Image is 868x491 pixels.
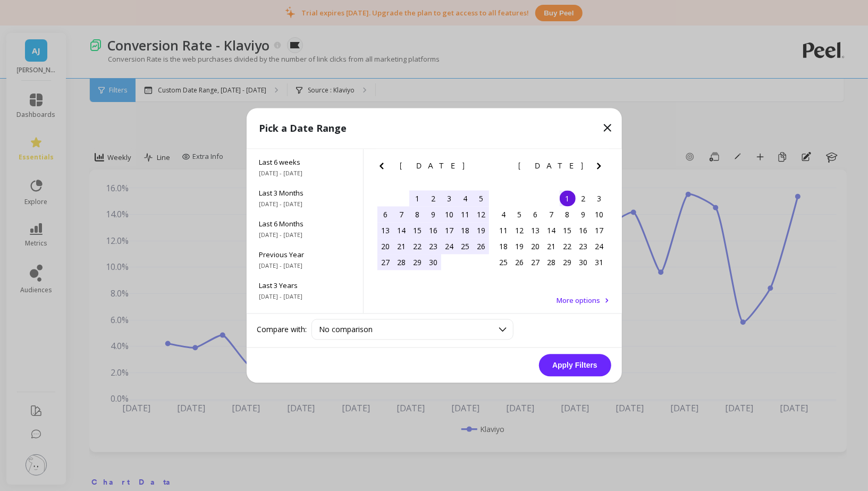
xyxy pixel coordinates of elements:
div: Choose Sunday, May 11th, 2025 [496,223,512,239]
div: Choose Tuesday, April 22nd, 2025 [409,239,425,255]
span: [DATE] [400,162,466,171]
div: Choose Wednesday, April 23rd, 2025 [425,239,441,255]
div: Choose Saturday, April 5th, 2025 [473,191,489,207]
div: Choose Wednesday, April 30th, 2025 [425,255,441,270]
div: Choose Thursday, April 24th, 2025 [441,239,457,255]
div: Choose Monday, May 26th, 2025 [512,255,528,270]
div: Choose Thursday, May 29th, 2025 [560,255,576,270]
div: Choose Saturday, May 17th, 2025 [592,223,608,239]
div: Choose Monday, April 7th, 2025 [393,207,409,223]
label: Compare with: [257,324,307,335]
div: Choose Thursday, April 17th, 2025 [441,223,457,239]
div: Choose Thursday, May 22nd, 2025 [560,239,576,255]
span: [DATE] - [DATE] [259,262,350,270]
div: Choose Tuesday, April 8th, 2025 [409,207,425,223]
div: Choose Wednesday, May 7th, 2025 [544,207,560,223]
div: Choose Sunday, May 4th, 2025 [496,207,512,223]
span: [DATE] - [DATE] [259,200,350,209]
div: Choose Thursday, May 1st, 2025 [560,191,576,207]
div: Choose Saturday, May 24th, 2025 [592,239,608,255]
div: Choose Saturday, May 31st, 2025 [592,255,608,270]
div: Choose Friday, May 16th, 2025 [576,223,592,239]
div: Choose Tuesday, April 15th, 2025 [409,223,425,239]
div: Choose Monday, May 12th, 2025 [512,223,528,239]
div: Choose Saturday, May 10th, 2025 [592,207,608,223]
span: Last 3 Months [259,189,350,198]
div: Choose Sunday, May 18th, 2025 [496,239,512,255]
div: Choose Monday, May 5th, 2025 [512,207,528,223]
button: Apply Filters [539,354,611,377]
div: Choose Friday, April 18th, 2025 [457,223,473,239]
span: No comparison [319,325,373,335]
div: Choose Friday, April 11th, 2025 [457,207,473,223]
button: Next Month [474,160,491,177]
div: Choose Saturday, April 19th, 2025 [473,223,489,239]
div: Choose Sunday, April 27th, 2025 [377,255,393,270]
div: month 2025-04 [377,191,489,270]
p: Pick a Date Range [259,121,347,136]
div: Choose Wednesday, May 14th, 2025 [544,223,560,239]
div: Choose Thursday, May 15th, 2025 [560,223,576,239]
span: More options [557,296,601,306]
div: Choose Friday, May 9th, 2025 [576,207,592,223]
div: Choose Tuesday, May 6th, 2025 [528,207,544,223]
div: Choose Wednesday, April 2nd, 2025 [425,191,441,207]
span: [DATE] [518,162,585,171]
span: [DATE] - [DATE] [259,231,350,240]
div: Choose Tuesday, May 13th, 2025 [528,223,544,239]
span: [DATE] - [DATE] [259,293,350,301]
div: Choose Wednesday, April 9th, 2025 [425,207,441,223]
div: Choose Monday, April 21st, 2025 [393,239,409,255]
div: Choose Monday, April 14th, 2025 [393,223,409,239]
div: Choose Tuesday, April 1st, 2025 [409,191,425,207]
div: Choose Sunday, April 20th, 2025 [377,239,393,255]
button: Previous Month [375,160,392,177]
div: Choose Friday, April 4th, 2025 [457,191,473,207]
span: Last 3 Years [259,281,350,291]
div: month 2025-05 [496,191,608,270]
div: Choose Tuesday, May 20th, 2025 [528,239,544,255]
div: Choose Thursday, May 8th, 2025 [560,207,576,223]
div: Choose Monday, May 19th, 2025 [512,239,528,255]
span: [DATE] - [DATE] [259,170,350,178]
div: Choose Thursday, April 10th, 2025 [441,207,457,223]
div: Choose Wednesday, May 21st, 2025 [544,239,560,255]
div: Choose Friday, May 23rd, 2025 [576,239,592,255]
div: Choose Saturday, May 3rd, 2025 [592,191,608,207]
button: Next Month [593,160,610,177]
div: Choose Tuesday, May 27th, 2025 [528,255,544,270]
div: Choose Friday, May 2nd, 2025 [576,191,592,207]
span: Previous Year [259,250,350,260]
div: Choose Saturday, April 12th, 2025 [473,207,489,223]
div: Choose Tuesday, April 29th, 2025 [409,255,425,270]
div: Choose Sunday, April 13th, 2025 [377,223,393,239]
span: Last 6 weeks [259,158,350,167]
div: Choose Sunday, May 25th, 2025 [496,255,512,270]
div: Choose Friday, April 25th, 2025 [457,239,473,255]
div: Choose Monday, April 28th, 2025 [393,255,409,270]
span: Last 6 Months [259,219,350,229]
div: Choose Saturday, April 26th, 2025 [473,239,489,255]
div: Choose Wednesday, April 16th, 2025 [425,223,441,239]
div: Choose Sunday, April 6th, 2025 [377,207,393,223]
button: Previous Month [493,160,510,177]
div: Choose Thursday, April 3rd, 2025 [441,191,457,207]
div: Choose Wednesday, May 28th, 2025 [544,255,560,270]
span: All Data [259,312,350,321]
div: Choose Friday, May 30th, 2025 [576,255,592,270]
